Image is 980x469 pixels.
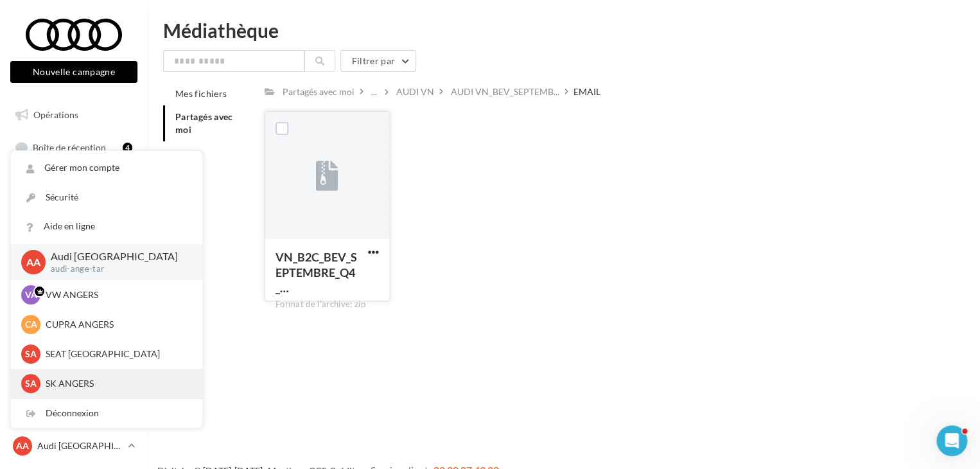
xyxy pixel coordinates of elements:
span: AA [26,254,40,269]
span: Mes fichiers [175,88,227,99]
a: AA Audi [GEOGRAPHIC_DATA] [10,434,137,458]
button: Nouvelle campagne [10,61,137,83]
span: CA [25,318,37,331]
p: SK ANGERS [46,377,187,390]
span: AUDI VN_BEV_SEPTEMB... [451,85,559,98]
span: VA [25,288,37,301]
div: ... [369,83,380,101]
a: Boîte de réception4 [8,134,140,161]
span: Partagés avec moi [175,111,233,135]
a: Médiathèque [8,231,140,258]
span: SA [25,348,37,360]
p: SEAT [GEOGRAPHIC_DATA] [46,348,187,360]
a: Visibilité en ligne [8,166,140,193]
iframe: Intercom live chat [936,425,967,456]
span: Boîte de réception [33,141,106,152]
a: Opérations [8,102,140,128]
p: VW ANGERS [46,288,187,301]
a: Aide en ligne [11,212,202,241]
p: Audi [GEOGRAPHIC_DATA] [37,439,123,452]
span: Opérations [33,109,78,120]
div: Format de l'archive: zip [276,299,379,310]
a: PLV et print personnalisable [8,262,140,300]
span: VN_B2C_BEV_SEPTEMBRE_Q4_e-tron_EMAIL [276,250,357,295]
div: 4 [123,143,132,153]
div: Déconnexion [11,399,202,428]
a: Sécurité [11,183,202,212]
p: Audi [GEOGRAPHIC_DATA] [51,249,182,264]
p: CUPRA ANGERS [46,318,187,331]
div: AUDI VN [396,85,434,98]
div: EMAIL [573,85,600,98]
button: Filtrer par [340,50,416,72]
span: SA [25,377,37,390]
span: AA [16,439,29,452]
a: Campagnes [8,199,140,226]
p: audi-ange-tar [51,263,182,275]
div: Médiathèque [163,21,965,40]
div: Partagés avec moi [283,85,354,98]
a: Gérer mon compte [11,154,202,182]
